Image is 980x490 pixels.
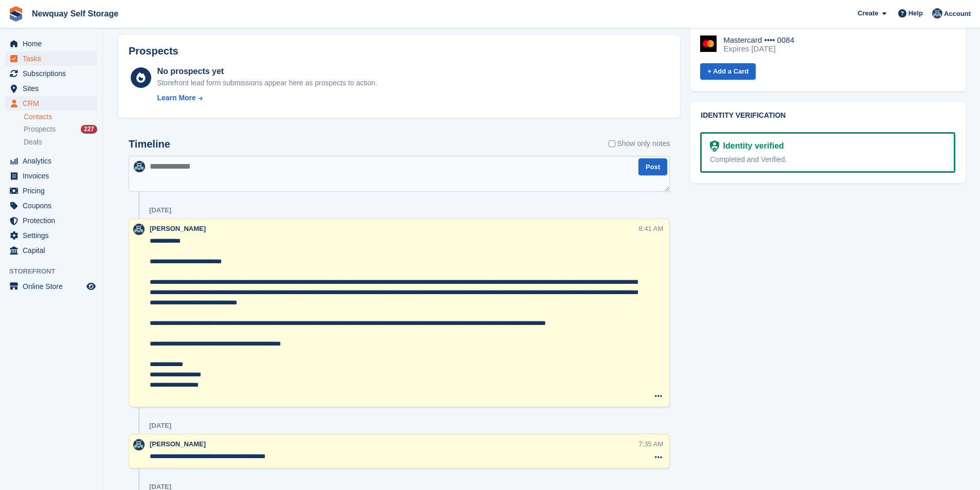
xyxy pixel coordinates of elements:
[5,96,97,111] a: menu
[639,439,664,449] div: 7:35 AM
[23,154,84,168] span: Analytics
[157,93,195,103] div: Learn More
[9,266,102,277] span: Storefront
[157,65,377,78] div: No prospects yet
[150,225,206,232] span: [PERSON_NAME]
[639,224,664,233] div: 8:41 AM
[5,198,97,213] a: menu
[23,51,84,66] span: Tasks
[858,8,878,19] span: Create
[5,243,97,258] a: menu
[24,124,97,135] a: Prospects 227
[5,228,97,243] a: menu
[700,63,756,80] a: + Add a Card
[23,228,84,243] span: Settings
[609,138,670,149] label: Show only notes
[134,161,145,172] img: Colette Pearce
[638,158,667,175] button: Post
[133,439,145,450] img: Colette Pearce
[149,422,171,430] div: [DATE]
[23,243,84,258] span: Capital
[81,125,97,134] div: 227
[700,35,717,52] img: Mastercard Logo
[5,66,97,81] a: menu
[723,44,794,53] div: Expires [DATE]
[23,169,84,183] span: Invoices
[710,154,946,165] div: Completed and Verified.
[710,140,719,152] img: Identity Verification Ready
[8,6,24,22] img: stora-icon-8386f47178a22dfd0bd8f6a31ec36ba5ce8667c1dd55bd0f319d3a0aa187defe.svg
[85,280,97,293] a: Preview store
[24,112,97,122] a: Contacts
[5,213,97,228] a: menu
[133,224,145,235] img: Colette Pearce
[150,440,206,448] span: [PERSON_NAME]
[24,137,42,147] span: Deals
[5,37,97,51] a: menu
[23,37,84,51] span: Home
[5,154,97,168] a: menu
[129,45,179,57] h2: Prospects
[157,93,377,103] a: Learn More
[944,9,971,19] span: Account
[24,137,97,148] a: Deals
[5,279,97,294] a: menu
[23,81,84,96] span: Sites
[23,96,84,111] span: CRM
[701,112,955,120] h2: Identity verification
[24,124,56,134] span: Prospects
[5,184,97,198] a: menu
[149,206,171,214] div: [DATE]
[129,138,170,150] h2: Timeline
[5,81,97,96] a: menu
[28,5,122,22] a: Newquay Self Storage
[23,184,84,198] span: Pricing
[23,279,84,294] span: Online Store
[23,66,84,81] span: Subscriptions
[723,35,794,45] div: Mastercard •••• 0084
[23,198,84,213] span: Coupons
[908,8,923,19] span: Help
[5,169,97,183] a: menu
[719,140,784,152] div: Identity verified
[5,51,97,66] a: menu
[23,213,84,228] span: Protection
[157,78,377,88] div: Storefront lead form submissions appear here as prospects to action.
[609,138,615,149] input: Show only notes
[932,8,942,19] img: Colette Pearce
